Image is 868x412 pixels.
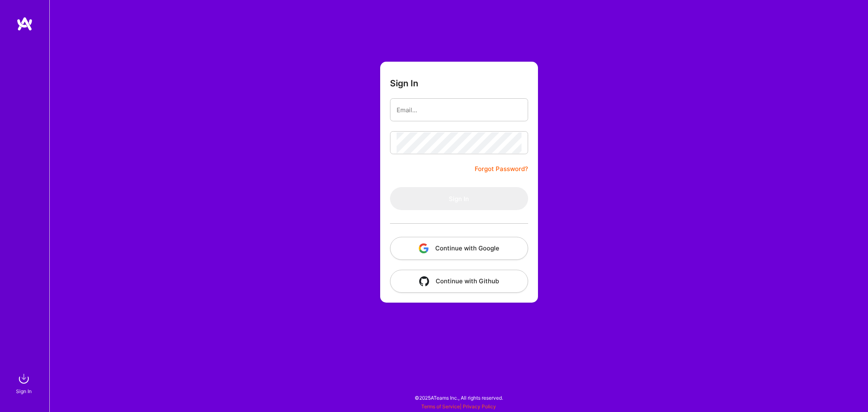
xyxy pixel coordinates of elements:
[17,370,32,396] a: sign inSign In
[16,370,32,387] img: sign in
[390,187,528,210] button: Sign In
[475,164,528,174] a: Forgot Password?
[390,237,528,260] button: Continue with Google
[421,403,496,410] span: |
[397,100,522,120] input: Email...
[421,403,460,410] a: Terms of Service
[16,16,33,31] img: logo
[390,78,418,88] h3: Sign In
[16,387,32,396] div: Sign In
[419,276,429,286] img: icon
[419,243,429,253] img: icon
[390,270,528,293] button: Continue with Github
[463,403,496,410] a: Privacy Policy
[49,387,868,408] div: © 2025 ATeams Inc., All rights reserved.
